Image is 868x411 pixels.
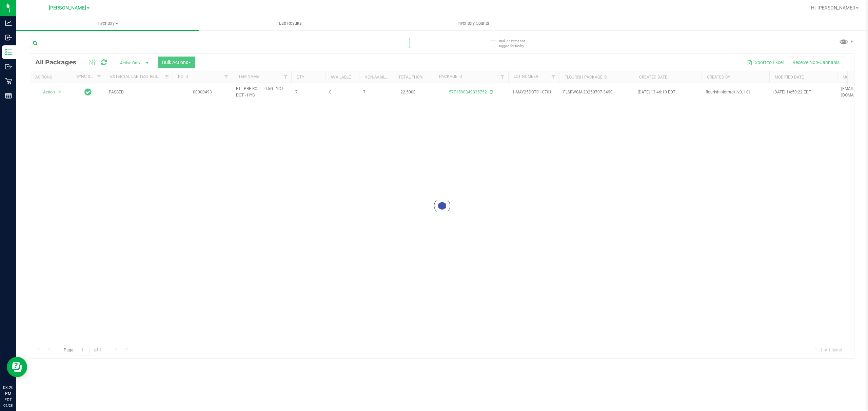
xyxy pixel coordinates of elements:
[16,16,199,30] a: Inventory
[499,38,533,48] span: Include items not tagged for facility
[3,385,13,403] p: 03:20 PM EDT
[3,403,13,408] p: 09/28
[5,20,12,26] inline-svg: Analytics
[448,20,498,26] span: Inventory Counts
[5,63,12,70] inline-svg: Outbound
[811,5,855,10] span: Hi, [PERSON_NAME]!
[5,78,12,85] inline-svg: Retail
[5,92,12,99] inline-svg: Reports
[49,5,86,11] span: [PERSON_NAME]
[270,20,311,26] span: Lab Results
[199,16,382,30] a: Lab Results
[382,16,565,30] a: Inventory Counts
[16,20,199,26] span: Inventory
[5,34,12,41] inline-svg: Inbound
[30,38,410,48] input: Search Package ID, Item Name, SKU, Lot or Part Number...
[7,357,27,377] iframe: Resource center
[5,49,12,56] inline-svg: Inventory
